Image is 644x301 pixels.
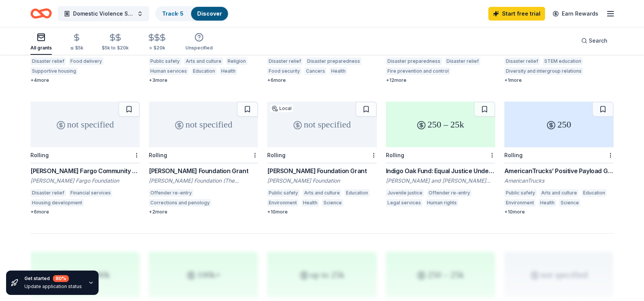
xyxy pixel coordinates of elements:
[386,57,442,65] div: Disaster preparedness
[322,199,343,207] div: Science
[267,177,376,185] div: [PERSON_NAME] Foundation
[504,77,614,83] div: + 1 more
[504,102,614,147] div: 250
[559,199,580,207] div: Science
[504,189,537,197] div: Public safety
[30,209,140,215] div: + 6 more
[149,166,258,175] div: [PERSON_NAME] Foundation Grant
[30,67,78,75] div: Supportive housing
[386,189,424,197] div: Juvenile justice
[30,177,140,185] div: [PERSON_NAME] Fargo Foundation
[149,67,188,75] div: Human services
[147,30,167,55] button: > $20k
[543,57,583,65] div: STEM education
[386,67,450,75] div: Fire prevention and control
[162,10,183,17] a: Track· 5
[24,283,82,290] div: Update application status
[70,30,83,55] button: ≤ $5k
[53,275,69,282] div: 80 %
[330,67,347,75] div: Health
[30,57,66,65] div: Disaster relief
[267,67,301,75] div: Food security
[30,189,66,197] div: Disaster relief
[197,10,222,17] a: Discover
[386,102,495,209] a: 250 – 25kRollingIndigo Oak Fund: Equal Justice Under the Law[PERSON_NAME] and [PERSON_NAME] Famil...
[386,102,495,147] div: 250 – 25k
[69,57,104,65] div: Food delivery
[185,45,213,51] div: Unspecified
[220,67,237,75] div: Health
[548,7,603,21] a: Earn Rewards
[426,199,458,207] div: Human rights
[488,7,545,21] a: Start free trial
[504,102,614,215] a: 250RollingAmericanTrucks’ Positive Payload Grant ProgramAmericanTrucksPublic safetyArts and cultu...
[30,5,52,22] a: Home
[386,166,495,175] div: Indigo Oak Fund: Equal Justice Under the Law
[149,189,193,197] div: Offender re-entry
[589,36,607,45] span: Search
[306,57,362,65] div: Disaster preparedness
[304,67,327,75] div: Cancers
[30,199,84,207] div: Housing development
[386,199,422,207] div: Legal services
[267,77,376,83] div: + 6 more
[267,199,298,207] div: Environment
[504,209,614,215] div: + 10 more
[540,189,579,197] div: Arts and culture
[504,166,614,175] div: AmericanTrucks’ Positive Payload Grant Program
[267,57,303,65] div: Disaster relief
[504,177,614,185] div: AmericanTrucks
[102,30,129,55] button: $5k to $20k
[575,33,614,48] button: Search
[267,102,376,147] div: not specified
[504,57,540,65] div: Disaster relief
[386,77,495,83] div: + 12 more
[226,57,247,65] div: Religion
[267,189,300,197] div: Public safety
[303,189,341,197] div: Arts and culture
[539,199,556,207] div: Health
[30,102,140,215] a: not specifiedRolling[PERSON_NAME] Fargo Community Giving[PERSON_NAME] Fargo FoundationDisaster re...
[344,189,370,197] div: Education
[267,166,376,175] div: [PERSON_NAME] Foundation Grant
[73,9,134,18] span: Domestic Violence Services
[270,105,293,112] div: Local
[267,209,376,215] div: + 10 more
[149,77,258,83] div: + 3 more
[149,57,181,65] div: Public safety
[149,152,167,158] div: Rolling
[69,189,112,197] div: Financial services
[149,102,258,215] a: not specifiedRolling[PERSON_NAME] Foundation Grant[PERSON_NAME] Foundation (The [PERSON_NAME] Fou...
[155,6,229,21] button: Track· 5Discover
[185,30,213,55] button: Unspecified
[267,152,285,158] div: Rolling
[149,209,258,215] div: + 2 more
[24,275,82,282] div: Get started
[504,199,536,207] div: Environment
[58,6,149,21] button: Domestic Violence Services
[147,45,167,51] div: > $20k
[30,166,140,175] div: [PERSON_NAME] Fargo Community Giving
[102,45,129,51] div: $5k to $20k
[445,57,480,65] div: Disaster relief
[191,67,217,75] div: Education
[504,152,523,158] div: Rolling
[30,77,140,83] div: + 4 more
[30,102,140,147] div: not specified
[149,199,211,207] div: Corrections and penology
[504,67,583,75] div: Diversity and intergroup relations
[70,45,83,51] div: ≤ $5k
[30,30,52,55] button: All grants
[149,102,258,147] div: not specified
[386,177,495,185] div: [PERSON_NAME] and [PERSON_NAME] Family Foundation
[267,102,376,215] a: not specifiedLocalRolling[PERSON_NAME] Foundation Grant[PERSON_NAME] FoundationPublic safetyArts ...
[386,152,404,158] div: Rolling
[30,152,49,158] div: Rolling
[427,189,472,197] div: Offender re-entry
[301,199,319,207] div: Health
[30,45,52,51] div: All grants
[149,177,258,185] div: [PERSON_NAME] Foundation (The [PERSON_NAME] Foundation)
[582,189,607,197] div: Education
[184,57,223,65] div: Arts and culture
